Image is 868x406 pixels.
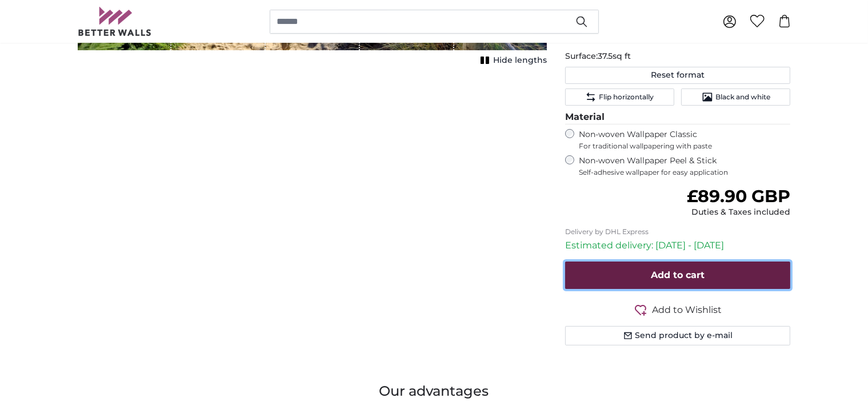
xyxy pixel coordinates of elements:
[579,155,791,177] label: Non-woven Wallpaper Peel & Stick
[78,7,152,36] img: Betterwalls
[565,51,791,62] p: Surface:
[715,93,770,102] span: Black and white
[579,142,791,151] span: For traditional wallpapering with paste
[78,382,791,400] h3: Our advantages
[565,326,791,345] button: Send product by e-mail
[565,239,791,252] p: Estimated delivery: [DATE] - [DATE]
[579,168,791,177] span: Self-adhesive wallpaper for easy application
[579,129,791,151] label: Non-woven Wallpaper Classic
[493,55,547,66] span: Hide lengths
[687,207,790,218] div: Duties & Taxes included
[687,186,790,207] span: £89.90 GBP
[477,53,547,69] button: Hide lengths
[565,262,791,289] button: Add to cart
[565,67,791,84] button: Reset format
[565,227,791,236] p: Delivery by DHL Express
[565,303,791,317] button: Add to Wishlist
[565,89,674,106] button: Flip horizontally
[652,303,722,317] span: Add to Wishlist
[599,93,654,102] span: Flip horizontally
[598,51,631,61] span: 37.5sq ft
[651,270,705,280] span: Add to cart
[565,110,791,124] legend: Material
[681,89,790,106] button: Black and white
